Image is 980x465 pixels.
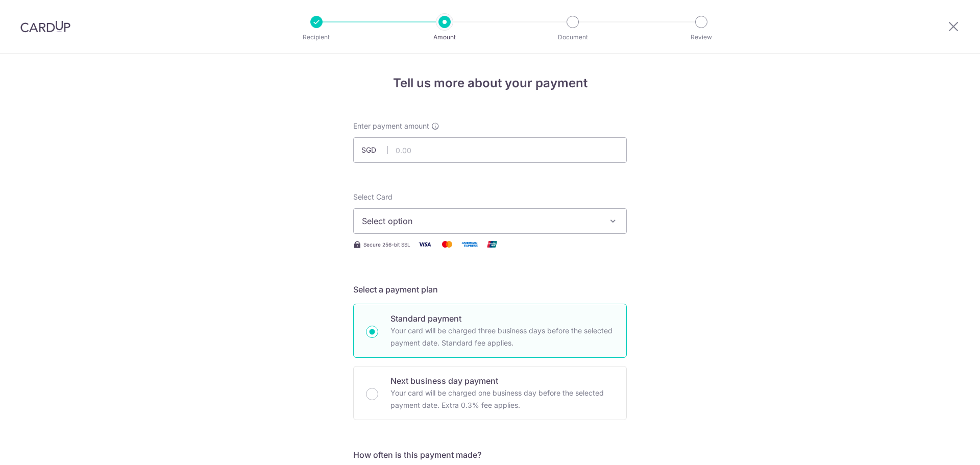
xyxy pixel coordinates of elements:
p: Standard payment [390,312,614,325]
p: Next business day payment [390,375,614,387]
img: Visa [414,238,435,251]
p: Document [535,32,610,42]
button: Select option [353,208,627,234]
span: translation missing: en.payables.payment_networks.credit_card.summary.labels.select_card [353,192,393,201]
h5: Select a payment plan [353,283,627,296]
img: American Express [459,238,480,251]
img: Mastercard [437,238,457,251]
h4: Tell us more about your payment [353,74,627,92]
span: SGD [361,145,388,155]
p: Your card will be charged three business days before the selected payment date. Standard fee appl... [390,325,614,349]
img: Union Pay [482,238,502,251]
input: 0.00 [353,137,627,163]
span: Enter payment amount [353,121,429,131]
h5: How often is this payment made? [353,449,627,461]
span: Select option [362,215,600,227]
img: CardUp [20,20,70,33]
p: Your card will be charged one business day before the selected payment date. Extra 0.3% fee applies. [390,387,614,411]
p: Recipient [279,32,354,42]
p: Review [664,32,739,42]
span: Secure 256-bit SSL [363,240,410,249]
p: Amount [407,32,482,42]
